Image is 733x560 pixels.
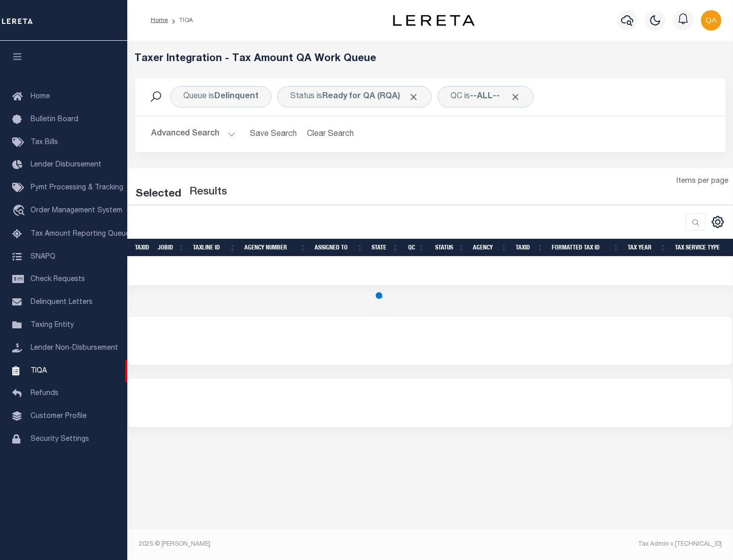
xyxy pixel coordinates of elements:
[31,322,74,329] span: Taxing Entity
[31,207,122,214] span: Order Management System
[408,92,419,102] span: Click to Remove
[31,345,118,352] span: Lender Non-Disbursement
[189,239,240,257] th: TaxLine ID
[31,276,85,283] span: Check Requests
[403,239,429,257] th: QC
[701,10,721,31] img: svg+xml;base64,PHN2ZyB4bWxucz0iaHR0cDovL3d3dy53My5vcmcvMjAwMC9zdmciIHBvaW50ZXItZXZlbnRzPSJub25lIi...
[512,239,548,257] th: TaxID
[624,239,671,257] th: Tax Year
[469,239,512,257] th: Agency
[311,239,368,257] th: Assigned To
[676,176,728,187] span: Items per page
[151,124,236,144] button: Advanced Search
[31,139,58,146] span: Tax Bills
[240,239,311,257] th: Agency Number
[31,413,87,420] span: Customer Profile
[31,231,130,238] span: Tax Amount Reporting Queue
[470,93,500,101] b: --ALL--
[31,436,89,443] span: Security Settings
[135,186,181,203] div: Selected
[393,15,474,26] img: logo-dark.svg
[322,93,419,101] b: Ready for QA (RQA)
[303,124,358,144] button: Clear Search
[31,161,101,169] span: Lender Disbursement
[368,239,403,257] th: State
[131,239,154,257] th: TaxID
[277,86,432,107] div: Click to Edit
[548,239,624,257] th: Formatted Tax ID
[168,16,193,25] li: TIQA
[31,93,50,100] span: Home
[31,184,123,191] span: Pymt Processing & Tracking
[12,205,29,218] i: travel_explore
[214,93,259,101] b: Delinquent
[31,116,78,123] span: Bulletin Board
[154,239,189,257] th: JobID
[131,540,431,549] div: 2025 © [PERSON_NAME].
[244,124,303,144] button: Save Search
[189,184,227,201] label: Results
[31,367,47,374] span: TIQA
[31,299,93,306] span: Delinquent Letters
[438,540,722,549] div: Tax Admin v.[TECHNICAL_ID]
[31,390,59,397] span: Refunds
[151,17,168,23] a: Home
[134,53,726,65] h5: Taxer Integration - Tax Amount QA Work Queue
[429,239,469,257] th: Status
[31,253,55,260] span: SNAPQ
[510,92,521,102] span: Click to Remove
[171,86,271,107] div: Click to Edit
[438,86,533,107] div: Click to Edit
